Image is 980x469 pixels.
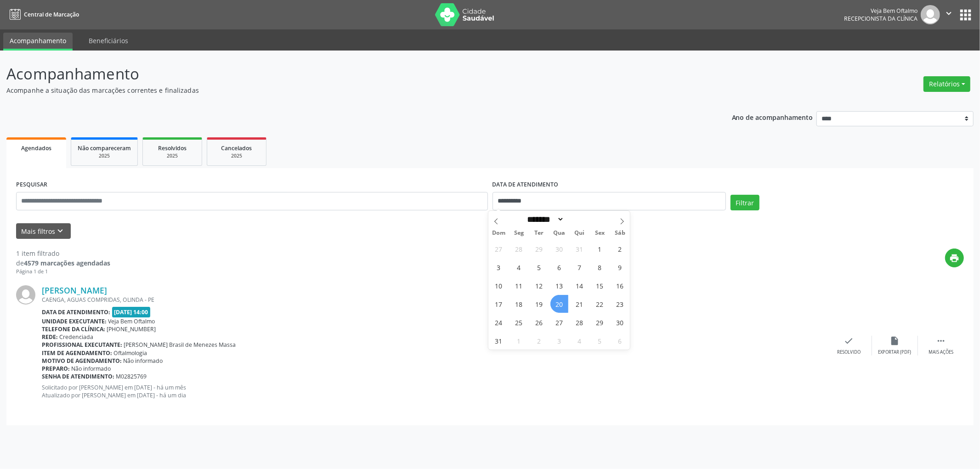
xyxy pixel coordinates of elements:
p: Acompanhamento [6,62,684,85]
div: 2025 [214,153,260,159]
span: Agosto 19, 2025 [530,295,548,313]
span: [PERSON_NAME] Brasil de Menezes Massa [124,341,236,349]
button: print [945,249,964,267]
a: [PERSON_NAME] [42,285,107,295]
span: Agosto 12, 2025 [530,277,548,294]
label: PESQUISAR [16,178,47,192]
span: Oftalmologia [114,349,147,357]
span: Setembro 2, 2025 [530,332,548,350]
span: [PHONE_NUMBER] [107,325,156,333]
span: Central de Marcação [24,11,79,18]
div: 2025 [78,153,131,159]
span: [DATE] 14:00 [112,307,151,317]
span: Agosto 8, 2025 [591,258,609,276]
div: 1 item filtrado [16,249,110,258]
span: Setembro 5, 2025 [591,332,609,350]
span: Julho 27, 2025 [490,240,508,258]
span: Credenciada [60,333,94,341]
input: Year [564,215,595,224]
span: Agosto 27, 2025 [550,313,568,331]
span: Agosto 7, 2025 [571,258,589,276]
span: Agosto 29, 2025 [591,313,609,331]
b: Rede: [42,333,58,341]
div: Página 1 de 1 [16,268,110,276]
span: M02825769 [116,373,147,380]
span: Cancelados [221,144,252,152]
i: insert_drive_file [890,336,900,346]
span: Ter [529,230,549,236]
span: Agosto 16, 2025 [611,277,629,294]
span: Agosto 9, 2025 [611,258,629,276]
b: Profissional executante: [42,341,122,349]
span: Agosto 10, 2025 [490,277,508,294]
span: Qua [549,230,569,236]
span: Sex [589,230,610,236]
button: Mais filtroskeyboard_arrow_down [16,223,71,239]
span: Setembro 6, 2025 [611,332,629,350]
i: check [844,336,854,346]
span: Agosto 18, 2025 [510,295,528,313]
i:  [944,8,954,18]
p: Solicitado por [PERSON_NAME] em [DATE] - há um mês Atualizado por [PERSON_NAME] em [DATE] - há um... [42,384,826,399]
i:  [936,336,946,346]
b: Unidade executante: [42,317,107,325]
span: Agosto 22, 2025 [591,295,609,313]
a: Central de Marcação [6,7,79,22]
span: Agosto 6, 2025 [550,258,568,276]
span: Julho 30, 2025 [550,240,568,258]
select: Month [524,215,565,224]
span: Agosto 20, 2025 [550,295,568,313]
b: Senha de atendimento: [42,373,114,380]
strong: 4579 marcações agendadas [24,259,110,267]
span: Julho 29, 2025 [530,240,548,258]
span: Não compareceram [78,144,131,152]
i: keyboard_arrow_down [56,226,66,236]
i: print [950,253,960,263]
label: DATA DE ATENDIMENTO [493,178,559,192]
p: Ano de acompanhamento [732,111,813,123]
span: Agosto 25, 2025 [510,313,528,331]
div: Exportar (PDF) [878,349,912,356]
img: img [921,5,940,24]
span: Agendados [21,144,51,152]
span: Veja Bem Oftalmo [108,317,155,325]
button:  [940,5,957,24]
span: Setembro 4, 2025 [571,332,589,350]
img: img [16,285,35,305]
p: Acompanhe a situação das marcações correntes e finalizadas [6,85,684,95]
button: apps [957,7,974,23]
span: Resolvidos [158,144,187,152]
span: Agosto 14, 2025 [571,277,589,294]
b: Item de agendamento: [42,349,112,357]
span: Seg [509,230,529,236]
b: Data de atendimento: [42,308,110,316]
b: Preparo: [42,365,70,373]
span: Recepcionista da clínica [844,15,918,23]
div: 2025 [149,153,195,159]
span: Agosto 13, 2025 [550,277,568,294]
span: Sáb [610,230,630,236]
span: Agosto 26, 2025 [530,313,548,331]
span: Agosto 11, 2025 [510,277,528,294]
button: Relatórios [923,76,970,92]
span: Agosto 2, 2025 [611,240,629,258]
b: Telefone da clínica: [42,325,105,333]
span: Agosto 17, 2025 [490,295,508,313]
b: Motivo de agendamento: [42,357,122,365]
span: Agosto 4, 2025 [510,258,528,276]
span: Setembro 3, 2025 [550,332,568,350]
span: Agosto 30, 2025 [611,313,629,331]
span: Julho 28, 2025 [510,240,528,258]
span: Setembro 1, 2025 [510,332,528,350]
span: Agosto 28, 2025 [571,313,589,331]
span: Não informado [124,357,163,365]
div: CAENGA, AGUAS COMPRIDAS, OLINDA - PE [42,296,826,304]
span: Agosto 1, 2025 [591,240,609,258]
span: Agosto 23, 2025 [611,295,629,313]
span: Agosto 3, 2025 [490,258,508,276]
a: Beneficiários [82,33,135,49]
span: Dom [488,230,509,236]
span: Não informado [72,365,111,373]
span: Agosto 24, 2025 [490,313,508,331]
a: Acompanhamento [3,33,73,51]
